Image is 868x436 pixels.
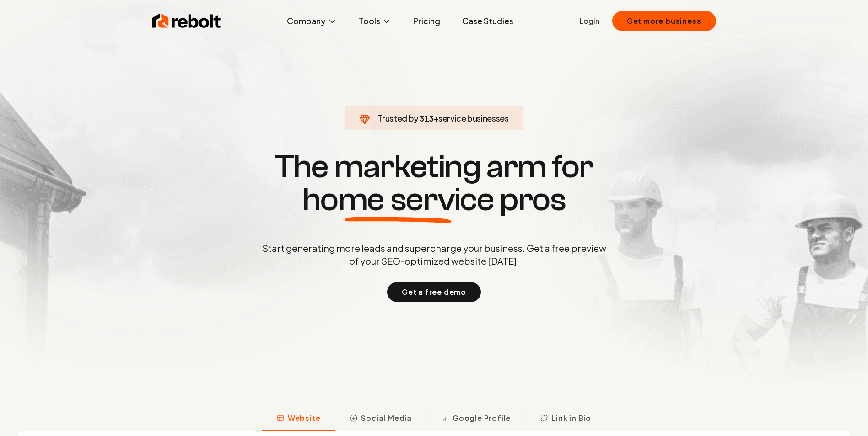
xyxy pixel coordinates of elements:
a: Pricing [406,12,447,30]
a: Login [580,16,599,27]
button: Get more business [612,11,716,31]
img: Rebolt Logo [152,12,221,30]
a: Case Studies [455,12,521,30]
span: Link in Bio [551,413,591,424]
span: Website [288,413,321,424]
span: Social Media [361,413,412,424]
span: Trusted by [377,113,418,123]
span: home service [302,183,494,216]
button: Company [280,12,344,30]
span: 313 [420,112,433,125]
h1: The marketing arm for pros [215,150,654,216]
button: Get a free demo [387,282,481,302]
button: Website [262,407,335,431]
button: Google Profile [426,407,525,431]
span: + [433,113,438,123]
span: service businesses [438,113,509,123]
p: Start generating more leads and supercharge your business. Get a free preview of your SEO-optimiz... [260,242,608,267]
button: Link in Bio [525,407,606,431]
span: Google Profile [453,413,511,424]
button: Tools [351,12,399,30]
button: Social Media [335,407,426,431]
